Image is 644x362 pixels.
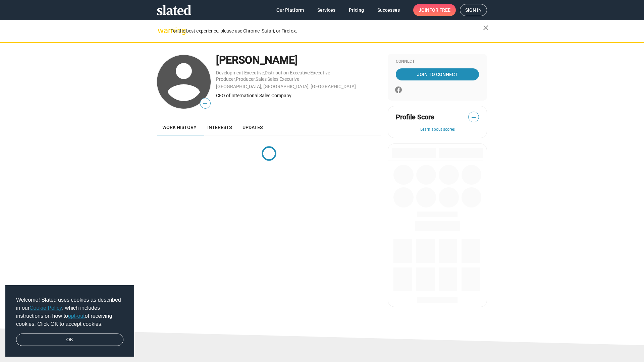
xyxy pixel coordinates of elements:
a: Successes [372,4,405,16]
a: Development Executive [216,70,264,75]
span: Services [317,4,335,16]
span: Interests [207,125,232,130]
a: Producer [236,76,255,82]
a: Sales Executive [267,76,299,82]
a: Sign in [460,4,487,16]
a: Joinfor free [413,4,456,16]
a: Interests [202,119,237,135]
span: Join To Connect [397,68,478,80]
span: , [310,71,310,75]
span: Work history [162,125,197,130]
div: Connect [396,59,479,64]
div: cookieconsent [5,285,134,357]
a: Distribution Executive [265,70,310,75]
div: [PERSON_NAME] [216,53,381,67]
span: Pricing [349,4,364,16]
a: Cookie Policy [30,305,62,311]
a: Work history [157,119,202,135]
span: — [469,113,479,122]
span: Sign in [465,4,482,16]
mat-icon: close [482,24,490,32]
span: for free [429,4,450,16]
span: — [200,99,210,108]
a: [GEOGRAPHIC_DATA], [GEOGRAPHIC_DATA], [GEOGRAPHIC_DATA] [216,84,356,89]
a: Pricing [343,4,369,16]
span: Profile Score [396,113,434,122]
span: Updates [243,125,263,130]
span: Join [419,4,450,16]
span: , [255,78,256,81]
mat-icon: warning [158,26,166,35]
a: Services [312,4,341,16]
a: opt-out [68,313,85,319]
a: Sales [256,76,267,82]
div: For the best experience, please use Chrome, Safari, or Firefox. [170,26,483,36]
a: Updates [237,119,268,135]
span: , [264,71,265,75]
a: Join To Connect [396,68,479,80]
span: Welcome! Slated uses cookies as described in our , which includes instructions on how to of recei... [16,296,123,328]
a: Executive Producer [216,70,330,82]
span: Our Platform [276,4,304,16]
a: dismiss cookie message [16,334,123,346]
a: Our Platform [271,4,309,16]
div: CEO of International Sales Company [216,93,381,99]
button: Learn about scores [396,127,479,132]
span: Successes [377,4,400,16]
